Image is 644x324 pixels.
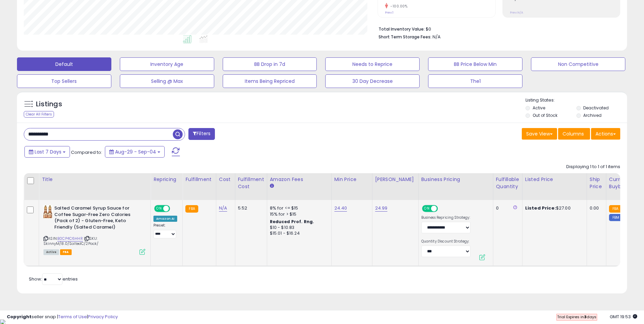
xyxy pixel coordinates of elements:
b: Reduced Prof. Rng. [270,219,314,224]
a: B0CP4C6HHR [57,236,83,241]
button: Inventory Age [120,57,214,71]
b: Short Term Storage Fees: [379,34,431,40]
div: $27.00 [525,205,582,211]
div: Amazon AI [153,216,177,222]
small: Prev: N/A [510,11,523,15]
button: Items Being Repriced [223,74,317,88]
span: OFF [437,206,447,212]
label: Out of Stock [533,112,557,118]
small: Prev: 1 [385,11,393,15]
p: Listing States: [526,97,627,104]
a: Terms of Use [58,313,87,320]
h5: Listings [36,100,62,109]
a: Privacy Policy [88,313,118,320]
button: Columns [558,128,590,140]
small: Amazon Fees. [270,183,274,189]
span: N/A [433,34,441,40]
div: Business Pricing [421,176,490,183]
small: FBA [185,205,198,213]
span: All listings currently available for purchase on Amazon [43,249,59,255]
b: Salted Caramel Syrup Sauce for Coffee Sugar-Free Zero Calories (Pack of 2) - Gluten-Free, Keto Fr... [54,205,137,232]
div: Fulfillment [185,176,213,183]
span: ON [423,206,431,212]
b: 3 [584,314,587,320]
button: Selling @ Max [120,74,214,88]
span: ON [155,206,163,212]
a: 24.99 [375,205,388,212]
span: OFF [169,206,180,212]
div: ASIN: [43,205,145,254]
div: Listed Price [525,176,584,183]
button: Save View [522,128,557,140]
span: Trial Expires in days [557,314,596,320]
div: Title [42,176,148,183]
button: Top Sellers [17,74,111,88]
button: The1 [428,74,522,88]
div: Min Price [334,176,369,183]
div: Ship Price [590,176,603,190]
button: Aug-29 - Sep-04 [105,146,165,158]
button: Default [17,57,111,71]
div: 8% for <= $15 [270,205,326,211]
div: $15.01 - $16.24 [270,231,326,236]
div: [PERSON_NAME] [375,176,416,183]
div: Repricing [153,176,180,183]
div: Fulfillable Quantity [496,176,519,190]
div: Cost [219,176,232,183]
div: seller snap | | [7,314,118,320]
div: 0.00 [590,205,601,211]
div: 15% for > $15 [270,211,326,217]
button: Actions [591,128,620,140]
span: | SKU: SkinnyM/8.0/SaltedC/2Pack/ [43,236,98,246]
button: 30 Day Decrease [325,74,420,88]
label: Active [533,105,545,111]
div: $10 - $10.83 [270,225,326,231]
a: 24.40 [334,205,347,212]
span: Compared to: [71,149,102,156]
small: -100.00% [388,4,407,9]
label: Deactivated [583,105,609,111]
label: Quantity Discount Strategy: [421,239,471,244]
li: $0 [379,24,615,33]
span: FBA [60,249,72,255]
button: Needs to Reprice [325,57,420,71]
img: 51qRvQfpqnL._SL40_.jpg [43,205,53,219]
label: Business Repricing Strategy: [421,215,471,220]
button: BB Price Below Min [428,57,522,71]
div: Displaying 1 to 1 of 1 items [566,164,620,170]
strong: Copyright [7,313,32,320]
div: Clear All Filters [24,111,54,118]
div: Fulfillment Cost [238,176,264,190]
span: Last 7 Days [35,148,61,155]
a: N/A [219,205,227,212]
small: FBA [609,205,622,213]
button: Filters [188,128,215,140]
button: Non Competitive [531,57,625,71]
div: Preset: [153,223,177,238]
div: 0 [496,205,517,211]
div: Current Buybox Price [609,176,644,190]
label: Archived [583,112,602,118]
b: Listed Price: [525,205,556,211]
div: Amazon Fees [270,176,329,183]
span: Show: entries [29,276,78,282]
span: Columns [563,130,584,137]
b: Total Inventory Value: [379,26,425,32]
button: BB Drop in 7d [223,57,317,71]
span: 2025-09-12 19:53 GMT [610,313,637,320]
span: Aug-29 - Sep-04 [115,148,156,155]
small: FBM [609,214,622,221]
button: Last 7 Days [24,146,70,158]
div: 5.52 [238,205,262,211]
